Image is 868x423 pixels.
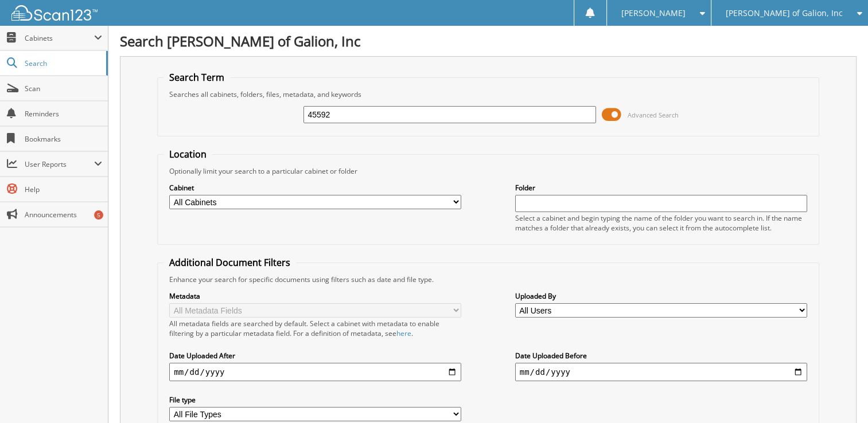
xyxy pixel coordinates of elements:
[515,183,807,193] label: Folder
[120,32,857,50] h1: Search [PERSON_NAME] of Galion, Inc
[515,363,807,381] input: end
[169,183,461,193] label: Cabinet
[169,319,461,338] div: All metadata fields are searched by default. Select a cabinet with metadata to enable filtering b...
[25,134,102,144] span: Bookmarks
[811,368,868,423] iframe: Chat Widget
[164,166,813,176] div: Optionally limit your search to a particular cabinet or folder
[25,84,102,93] span: Scan
[164,148,212,160] legend: Location
[396,328,411,338] a: here
[628,111,679,119] span: Advanced Search
[515,213,807,233] div: Select a cabinet and begin typing the name of the folder you want to search in. If the name match...
[25,58,100,68] span: Search
[11,5,98,21] img: scan123-logo-white.svg
[726,10,843,17] span: [PERSON_NAME] of Galion, Inc
[25,185,102,194] span: Help
[169,351,461,361] label: Date Uploaded After
[169,395,461,405] label: File type
[164,71,230,84] legend: Search Term
[169,363,461,381] input: start
[515,291,807,301] label: Uploaded By
[169,291,461,301] label: Metadata
[94,210,103,220] div: 5
[25,210,102,220] span: Announcements
[515,351,807,361] label: Date Uploaded Before
[164,89,813,99] div: Searches all cabinets, folders, files, metadata, and keywords
[164,256,296,269] legend: Additional Document Filters
[25,159,94,169] span: User Reports
[164,275,813,284] div: Enhance your search for specific documents using filters such as date and file type.
[25,109,102,119] span: Reminders
[25,33,94,43] span: Cabinets
[621,10,686,17] span: [PERSON_NAME]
